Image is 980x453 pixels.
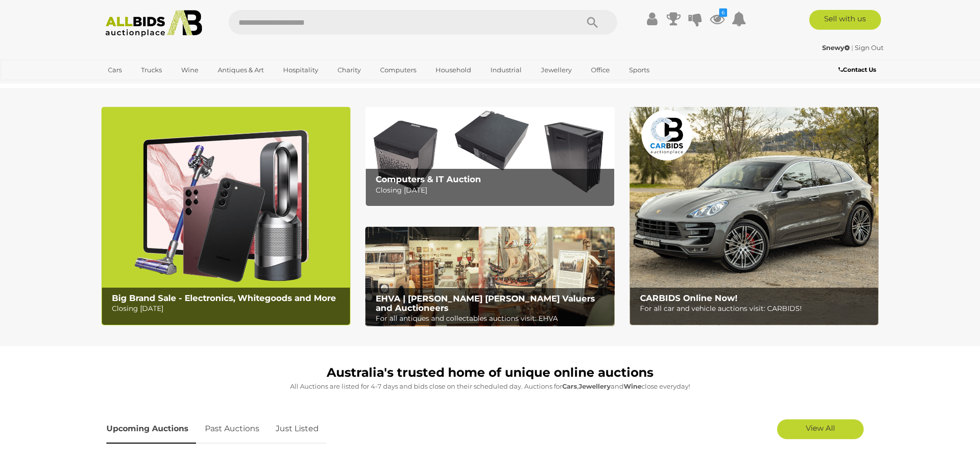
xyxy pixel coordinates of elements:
a: Big Brand Sale - Electronics, Whitegoods and More Big Brand Sale - Electronics, Whitegoods and Mo... [101,107,350,325]
b: Computers & IT Auction [376,174,481,184]
a: Wine [175,62,205,78]
a: Sign Out [855,44,883,51]
a: Contact Us [838,64,879,75]
a: Jewellery [535,62,578,78]
a: Hospitality [277,62,325,78]
a: Upcoming Auctions [106,414,196,444]
p: For all car and vehicle auctions visit: CARBIDS! [640,302,873,315]
a: Antiques & Art [211,62,270,78]
strong: Wine [624,382,641,390]
a: Computers [374,62,423,78]
img: CARBIDS Online Now! [630,107,879,325]
a: Industrial [484,62,528,78]
a: 6 [710,10,725,28]
a: Cars [101,62,128,78]
span: View All [806,423,835,433]
strong: Cars [562,382,577,390]
b: CARBIDS Online Now! [640,293,737,303]
a: Computers & IT Auction Computers & IT Auction Closing [DATE] [365,107,614,206]
a: [GEOGRAPHIC_DATA] [101,78,185,95]
b: Contact Us [838,66,876,73]
img: EHVA | Evans Hastings Valuers and Auctioneers [365,227,614,327]
a: Past Auctions [197,414,267,444]
a: Sports [623,62,656,78]
p: All Auctions are listed for 4-7 days and bids close on their scheduled day. Auctions for , and cl... [106,381,874,392]
a: Snewy [822,44,851,51]
strong: Snewy [822,44,850,51]
p: Closing [DATE] [376,184,609,197]
a: Trucks [135,62,168,78]
a: EHVA | Evans Hastings Valuers and Auctioneers EHVA | [PERSON_NAME] [PERSON_NAME] Valuers and Auct... [365,227,614,327]
img: Allbids.com.au [100,10,207,37]
i: 6 [719,8,727,17]
b: Big Brand Sale - Electronics, Whitegoods and More [112,293,336,303]
img: Computers & IT Auction [365,107,614,206]
h1: Australia's trusted home of unique online auctions [106,366,874,380]
b: EHVA | [PERSON_NAME] [PERSON_NAME] Valuers and Auctioneers [376,294,595,313]
p: For all antiques and collectables auctions visit: EHVA [376,312,609,325]
p: Closing [DATE] [112,302,345,315]
a: Household [429,62,478,78]
strong: Jewellery [579,382,611,390]
a: Just Listed [268,414,326,444]
a: Office [585,62,616,78]
a: Charity [331,62,367,78]
a: View All [777,419,864,439]
button: Search [568,10,617,35]
a: Sell with us [809,10,881,30]
img: Big Brand Sale - Electronics, Whitegoods and More [101,107,350,325]
span: | [851,44,853,51]
a: CARBIDS Online Now! CARBIDS Online Now! For all car and vehicle auctions visit: CARBIDS! [630,107,879,325]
